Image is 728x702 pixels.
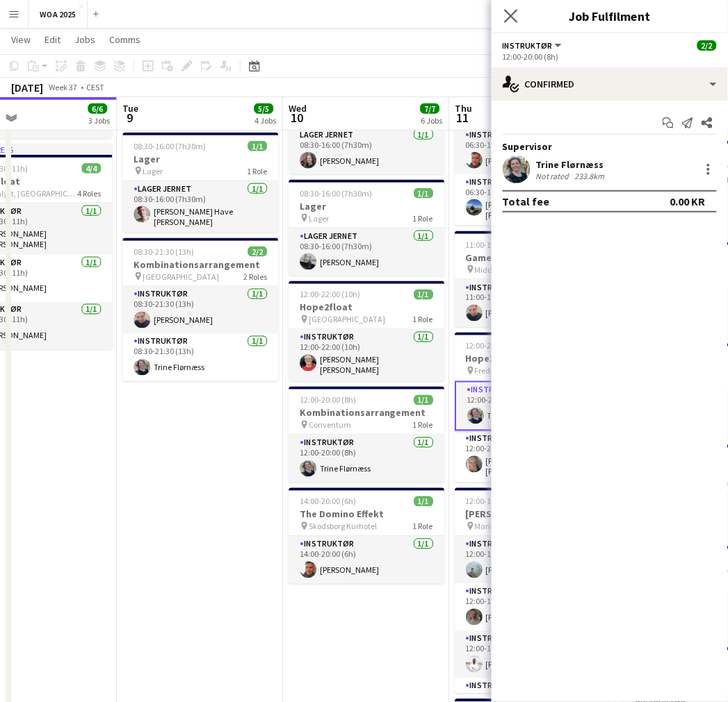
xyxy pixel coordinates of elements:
[122,181,278,233] app-card-role: Lager Jernet1/108:30-16:00 (7h30m)[PERSON_NAME] Have [PERSON_NAME] [PERSON_NAME]
[455,537,610,584] app-card-role: Instruktør1/112:00-18:00 (6h)[PERSON_NAME]
[46,82,81,92] span: Week 37
[289,435,444,483] app-card-role: Instruktør1/112:00-20:00 (8h)Trine Flørnæss
[120,110,138,126] span: 9
[455,353,610,365] h3: Hope2float
[492,140,728,153] div: Supervisor
[503,194,550,208] div: Total fee
[122,238,278,381] app-job-card: 08:30-21:30 (13h)2/2Kombinationsarrangement [GEOGRAPHIC_DATA]2 RolesInstruktør1/108:30-21:30 (13h...
[11,33,31,46] span: View
[143,271,219,282] span: [GEOGRAPHIC_DATA]
[455,251,610,264] h3: Game of Drones
[289,508,444,521] h3: The Domino Effekt
[300,290,360,300] span: 12:00-22:00 (10h)
[466,341,522,351] span: 12:00-20:00 (8h)
[475,366,571,376] span: Fredensborg Kro (Esrum sø)
[286,110,307,126] span: 10
[122,258,278,271] h3: Kombinationsarrangement
[414,188,433,199] span: 1/1
[122,102,138,115] span: Tue
[455,78,610,226] app-job-card: 06:30-15:30 (9h)2/2Stormester indendørs Struer Energihal2 RolesInstruktør1/106:30-15:30 (9h)[PERS...
[289,537,444,584] app-card-role: Instruktør1/114:00-20:00 (6h)[PERSON_NAME]
[122,287,278,334] app-card-role: Instruktør1/108:30-21:30 (13h)[PERSON_NAME]
[503,51,717,62] div: 12:00-20:00 (8h)
[466,496,522,507] span: 12:00-18:00 (6h)
[414,496,433,507] span: 1/1
[289,102,307,115] span: Wed
[455,127,610,174] app-card-role: Instruktør1/106:30-15:30 (9h)[PERSON_NAME]
[670,194,706,208] div: 0.00 KR
[475,265,512,275] span: Middelfart
[413,521,433,532] span: 1 Role
[453,110,472,126] span: 11
[45,33,60,46] span: Edit
[289,180,444,276] app-job-card: 08:30-16:00 (7h30m)1/1Lager Lager1 RoleLager Jernet1/108:30-16:00 (7h30m)[PERSON_NAME]
[88,103,107,114] span: 6/6
[29,1,88,28] button: WOA 2025
[254,115,276,126] div: 4 Jobs
[455,174,610,226] app-card-role: Instruktør1/106:30-15:30 (9h)[PERSON_NAME] [PERSON_NAME]
[300,395,356,406] span: 12:00-20:00 (8h)
[503,40,553,51] span: Instruktør
[413,315,433,325] span: 1 Role
[455,431,610,483] app-card-role: Instruktør1/112:00-20:00 (8h)[PERSON_NAME] [PERSON_NAME]
[536,158,608,171] div: Trine Flørnæss
[122,153,278,165] h3: Lager
[74,33,95,46] span: Jobs
[492,7,728,25] h3: Job Fulfilment
[122,334,278,381] app-card-role: Instruktør1/108:30-21:30 (13h)Trine Flørnæss
[88,115,110,126] div: 3 Jobs
[309,213,329,224] span: Lager
[122,133,278,233] app-job-card: 08:30-16:00 (7h30m)1/1Lager Lager1 RoleLager Jernet1/108:30-16:00 (7h30m)[PERSON_NAME] Have [PERS...
[243,271,267,282] span: 2 Roles
[77,188,101,199] span: 4 Roles
[572,171,608,181] div: 233.8km
[455,631,610,678] app-card-role: Instruktør1/112:00-18:00 (6h)[PERSON_NAME]
[455,381,610,431] app-card-role: Instruktør1/112:00-20:00 (8h)Trine Flørnæss
[300,496,356,507] span: 14:00-20:00 (6h)
[109,33,140,46] span: Comms
[455,508,610,521] h3: [PERSON_NAME]
[289,301,444,314] h3: Hope2float
[69,31,101,49] a: Jobs
[455,231,610,327] app-job-card: 11:00-17:30 (6h30m)1/1Game of Drones Middelfart1 RoleInstruktør1/111:00-17:30 (6h30m)[PERSON_NAME]
[455,280,610,327] app-card-role: Instruktør1/111:00-17:30 (6h30m)[PERSON_NAME]
[475,521,576,532] span: Marielyst - [GEOGRAPHIC_DATA]
[81,163,101,174] span: 4/4
[39,31,66,49] a: Edit
[455,584,610,631] app-card-role: Instruktør1/112:00-18:00 (6h)[PERSON_NAME]
[289,387,444,483] div: 12:00-20:00 (8h)1/1Kombinationsarrangement Conventum1 RoleInstruktør1/112:00-20:00 (8h)Trine Flør...
[289,407,444,419] h3: Kombinationsarrangement
[420,103,439,114] span: 7/7
[697,40,717,51] span: 2/2
[289,228,444,276] app-card-role: Lager Jernet1/108:30-16:00 (7h30m)[PERSON_NAME]
[11,81,43,94] div: [DATE]
[414,290,433,300] span: 1/1
[413,420,433,431] span: 1 Role
[289,281,444,381] app-job-card: 12:00-22:00 (10h)1/1Hope2float [GEOGRAPHIC_DATA]1 RoleInstruktør1/112:00-22:00 (10h)[PERSON_NAME]...
[86,82,104,92] div: CEST
[414,395,433,406] span: 1/1
[455,333,610,483] app-job-card: 12:00-20:00 (8h)2/2Hope2float Fredensborg Kro (Esrum sø)2 RolesInstruktør1/112:00-20:00 (8h)Trine...
[289,488,444,584] app-job-card: 14:00-20:00 (6h)1/1The Domino Effekt Skodsborg Kurhotel1 RoleInstruktør1/114:00-20:00 (6h)[PERSON...
[413,213,433,224] span: 1 Role
[309,521,377,532] span: Skodsborg Kurhotel
[143,166,163,176] span: Lager
[466,240,538,250] span: 11:00-17:30 (6h30m)
[455,488,610,694] app-job-card: 12:00-18:00 (6h)7/7[PERSON_NAME] Marielyst - [GEOGRAPHIC_DATA]6 RolesInstruktør1/112:00-18:00 (6h...
[247,166,267,176] span: 1 Role
[309,315,385,325] span: [GEOGRAPHIC_DATA]
[134,141,206,151] span: 08:30-16:00 (7h30m)
[492,67,728,101] div: Confirmed
[248,141,267,151] span: 1/1
[254,103,273,114] span: 5/5
[134,246,194,257] span: 08:30-21:30 (13h)
[309,420,351,431] span: Conventum
[536,171,572,181] div: Not rated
